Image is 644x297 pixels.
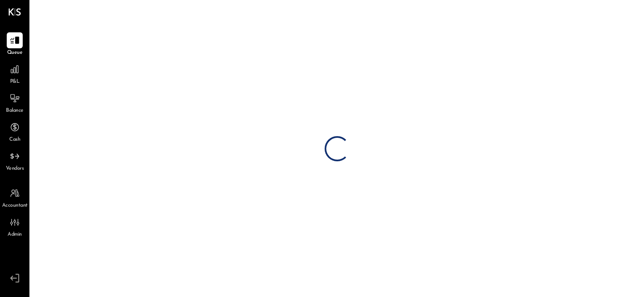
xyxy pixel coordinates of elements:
[0,32,29,57] a: Queue
[6,107,24,115] span: Balance
[7,49,23,57] span: Queue
[0,214,29,239] a: Admin
[0,90,29,115] a: Balance
[0,61,29,86] a: P&L
[0,119,29,144] a: Cash
[2,202,28,210] span: Accountant
[6,165,24,173] span: Vendors
[9,136,20,144] span: Cash
[0,148,29,173] a: Vendors
[10,78,20,86] span: P&L
[0,185,29,210] a: Accountant
[8,231,22,239] span: Admin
